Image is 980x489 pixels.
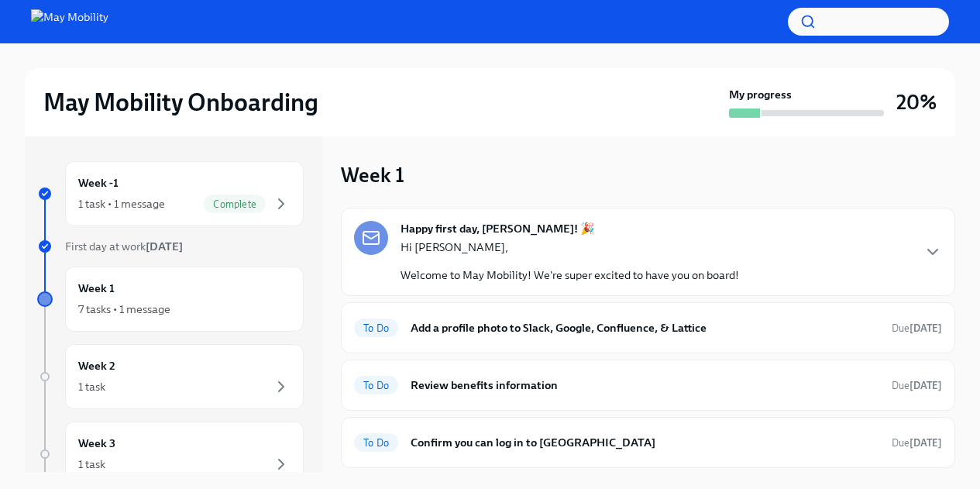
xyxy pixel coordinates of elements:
[65,239,183,253] span: First day at work
[401,267,739,283] p: Welcome to May Mobility! We're super excited to have you on board!
[892,378,942,393] span: August 26th, 2025 09:00
[354,322,398,334] span: To Do
[78,435,115,452] h6: Week 3
[401,239,739,255] p: Hi [PERSON_NAME],
[78,301,170,317] div: 7 tasks • 1 message
[204,198,266,210] span: Complete
[411,434,879,451] h6: Confirm you can log in to [GEOGRAPHIC_DATA]
[354,315,942,340] a: To DoAdd a profile photo to Slack, Google, Confluence, & LatticeDue[DATE]
[892,322,942,334] span: Due
[892,436,942,450] span: August 26th, 2025 09:00
[78,280,115,297] h6: Week 1
[78,379,105,394] div: 1 task
[354,373,942,398] a: To DoReview benefits informationDue[DATE]
[31,9,108,34] img: May Mobility
[896,88,937,116] h3: 20%
[354,430,942,455] a: To DoConfirm you can log in to [GEOGRAPHIC_DATA]Due[DATE]
[146,239,183,253] strong: [DATE]
[78,357,115,374] h6: Week 2
[411,377,879,394] h6: Review benefits information
[910,322,942,334] strong: [DATE]
[78,174,119,191] h6: Week -1
[729,87,792,102] strong: My progress
[43,87,318,118] h2: May Mobility Onboarding
[78,196,165,212] div: 1 task • 1 message
[401,221,595,236] strong: Happy first day, [PERSON_NAME]! 🎉
[354,380,398,391] span: To Do
[341,161,404,189] h3: Week 1
[892,321,942,336] span: August 29th, 2025 09:00
[892,380,942,391] span: Due
[354,437,398,449] span: To Do
[37,239,304,254] a: First day at work[DATE]
[910,437,942,449] strong: [DATE]
[37,267,304,332] a: Week 17 tasks • 1 message
[910,380,942,391] strong: [DATE]
[78,456,105,472] div: 1 task
[37,161,304,226] a: Week -11 task • 1 messageComplete
[411,319,879,336] h6: Add a profile photo to Slack, Google, Confluence, & Lattice
[37,344,304,409] a: Week 21 task
[892,437,942,449] span: Due
[37,422,304,487] a: Week 31 task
